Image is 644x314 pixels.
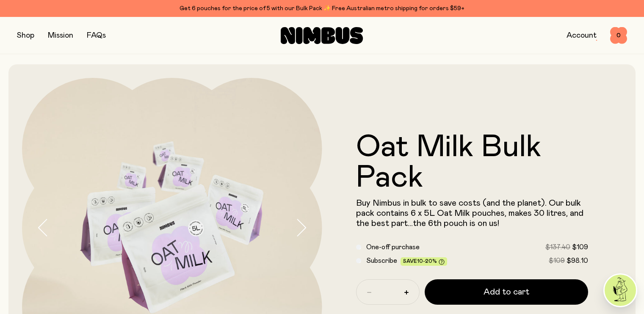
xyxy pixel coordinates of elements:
button: Add to cart [425,279,589,305]
span: $137.40 [545,244,570,251]
span: Add to cart [484,286,529,298]
a: Account [567,32,597,39]
span: One-off purchase [366,244,420,251]
span: Save [403,259,445,265]
a: Mission [48,32,73,39]
img: agent [605,275,636,306]
h1: Oat Milk Bulk Pack [356,132,589,193]
div: Get 6 pouches for the price of 5 with our Bulk Pack ✨ Free Australian metro shipping for orders $59+ [17,3,627,14]
span: $98.10 [567,257,588,264]
span: Buy Nimbus in bulk to save costs (and the planet). Our bulk pack contains 6 x 5L Oat Milk pouches... [356,199,583,228]
a: FAQs [87,32,106,39]
span: $109 [549,257,565,264]
button: 0 [610,27,627,44]
span: Subscribe [366,257,397,264]
span: 10-20% [417,259,437,264]
span: $109 [572,244,588,251]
